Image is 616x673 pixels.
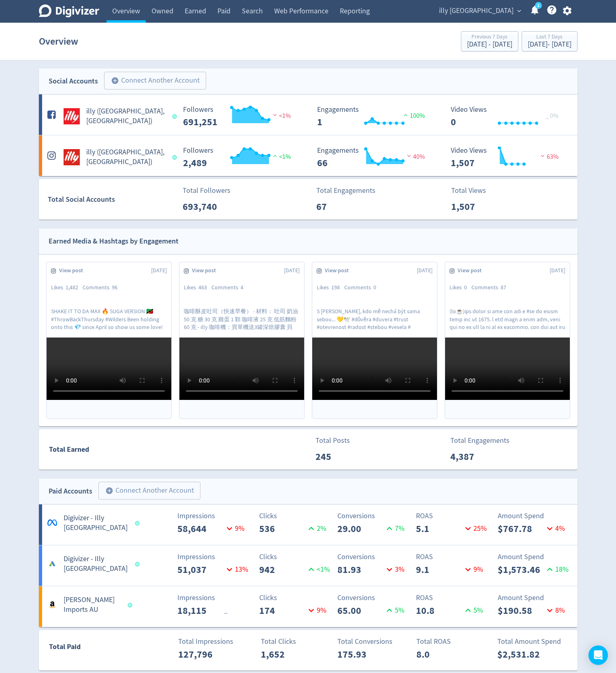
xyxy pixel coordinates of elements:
span: Data last synced: 19 Sep 2025, 2:01am (AEST) [128,603,134,607]
div: Likes [51,284,83,292]
p: S [PERSON_NAME], kdo mě nechá být sama sebou... 💛🕊️ #důvěra #duvera #trust #otevrenost #radost #s... [317,308,433,330]
p: $767.78 [498,521,544,536]
span: 96 [112,284,117,291]
p: Clicks [259,551,333,562]
div: Likes [184,284,211,292]
span: <1% [271,153,291,161]
a: Digivizer - Illy [GEOGRAPHIC_DATA]Impressions51,03713%Clicks942<1%Conversions81.933%ROAS9.19%Amou... [39,545,578,586]
a: 1 [535,2,542,9]
p: 8 % [544,605,565,616]
span: [DATE] [284,267,300,275]
p: Conversions [337,592,411,603]
div: Earned Media & Hashtags by Engagement [49,235,179,247]
span: 463 [198,284,207,291]
text: 1 [537,3,539,9]
button: Connect Another Account [98,482,200,500]
img: illy (AU, NZ) undefined [64,149,80,165]
p: ROAS [416,551,489,562]
button: illy [GEOGRAPHIC_DATA] [436,4,523,17]
button: Last 7 Days[DATE]- [DATE] [522,31,578,51]
p: Impressions [177,551,251,562]
div: Comments [344,284,381,292]
div: Comments [211,284,248,292]
div: Previous 7 Days [467,34,512,41]
p: Amount Spend [498,511,571,521]
img: negative-performance.svg [539,153,547,159]
span: illy [GEOGRAPHIC_DATA] [439,4,514,17]
p: 175.93 [337,647,384,662]
p: 127,796 [178,647,225,662]
span: View post [325,267,353,275]
span: expand_more [516,7,523,15]
p: Total Views [451,185,498,196]
img: positive-performance.svg [402,112,410,118]
div: Last 7 Days [528,34,571,41]
span: Data last synced: 19 Sep 2025, 4:02am (AEST) [173,114,179,119]
span: add_circle [105,487,113,495]
p: Total Clicks [261,636,334,647]
p: 81.93 [337,562,384,577]
p: 9 % [463,564,483,575]
span: [DATE] [550,267,565,275]
span: 87 [501,284,506,291]
p: 3 % [384,564,405,575]
p: <1% [306,564,330,575]
span: <1% [271,112,291,120]
p: Total Impressions [178,636,252,647]
span: [DATE] [151,267,167,275]
svg: Video Views 0 [447,106,568,127]
img: illy (AU, NZ) undefined [64,108,80,124]
span: View post [192,267,220,275]
p: 1,652 [261,647,307,662]
p: 58,644 [177,521,224,536]
p: Impressions [177,511,251,521]
span: 198 [331,284,340,291]
p: 536 [259,521,306,536]
p: Total Conversions [337,636,411,647]
span: 40% [405,153,425,161]
span: View post [458,267,486,275]
a: View post[DATE]Likes198Comments0S [PERSON_NAME], kdo mě nechá být sama sebou... 💛🕊️ #důvěra #duve... [312,262,437,419]
p: 9 % [306,605,326,616]
p: 咖啡酥皮吐司（快速早餐） - 材料： 吐司 奶油 50 克 糖 30 克 雞蛋 1 顆 咖啡液 25 克 低筋麵粉 60 克 - illy 咖啡機：買單機送3罐深焙膠囊 貝狗： 18.5.__ ... [184,308,300,330]
span: 4 [241,284,243,291]
img: negative-performance.svg [271,112,279,118]
h5: illy ([GEOGRAPHIC_DATA], [GEOGRAPHIC_DATA]) [86,147,165,167]
span: 0 [464,284,467,291]
a: View post[DATE]Likes0Comments87(lo☕️)ips dolor si ame con adi e #se do eiusm temp inc ut 1675. l ... [445,262,570,419]
a: illy (AU, NZ) undefinedilly ([GEOGRAPHIC_DATA], [GEOGRAPHIC_DATA]) Followers --- Followers 691,25... [39,94,578,135]
p: Amount Spend [498,551,571,562]
p: 693,740 [183,199,229,214]
svg: Followers --- [179,106,301,127]
a: Connect Another Account [92,483,200,500]
span: 0 [373,284,376,291]
p: Total ROAS [416,636,490,647]
a: Connect Another Account [98,73,206,90]
a: View post[DATE]Likes1,482Comments96SHAKE IT TO DA MAX 🔥 SUGA VERSION 🇰🇳 #ThrowBackThursday #Wilde... [47,262,171,419]
div: [DATE] - [DATE] [528,41,571,48]
p: 51,037 [177,562,224,577]
p: 65.00 [337,603,384,618]
p: SHAKE IT TO DA MAX 🔥 SUGA VERSION 🇰🇳 #ThrowBackThursday #Wilders Been holding onto this 💎 since A... [51,308,167,330]
p: Amount Spend [498,592,571,603]
a: [PERSON_NAME] Imports AUImpressions18,115_Clicks1749%Conversions65.005%ROAS10.85%Amount Spend$190... [39,586,578,627]
p: ROAS [416,511,489,521]
svg: Followers --- [179,147,301,168]
span: 100% [402,112,425,120]
a: Total EarnedTotal Posts245Total Engagements4,387 [39,429,578,470]
p: 4,387 [450,449,497,464]
h1: Overview [39,28,78,54]
p: (lo☕️)ips dolor si ame con adi e #se do eiusm temp inc ut 1675. l etd magn a enim adm, veni qui n... [450,308,565,330]
a: View post[DATE]Likes463Comments4咖啡酥皮吐司（快速早餐） - 材料： 吐司 奶油 50 克 糖 30 克 雞蛋 1 顆 咖啡液 25 克 低筋麵粉 60 克 - ... [179,262,304,419]
p: Total Posts [315,435,362,446]
p: Impressions [177,592,251,603]
svg: Engagements 1 [313,106,435,127]
div: Likes [450,284,471,292]
p: Total Engagements [316,185,375,196]
h5: illy ([GEOGRAPHIC_DATA], [GEOGRAPHIC_DATA]) [86,107,165,126]
div: Open Intercom Messenger [588,645,608,665]
p: 29.00 [337,521,384,536]
h5: Digivizer - Illy [GEOGRAPHIC_DATA] [64,554,128,574]
div: Paid Accounts [49,485,92,497]
div: Total Paid [39,641,129,656]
